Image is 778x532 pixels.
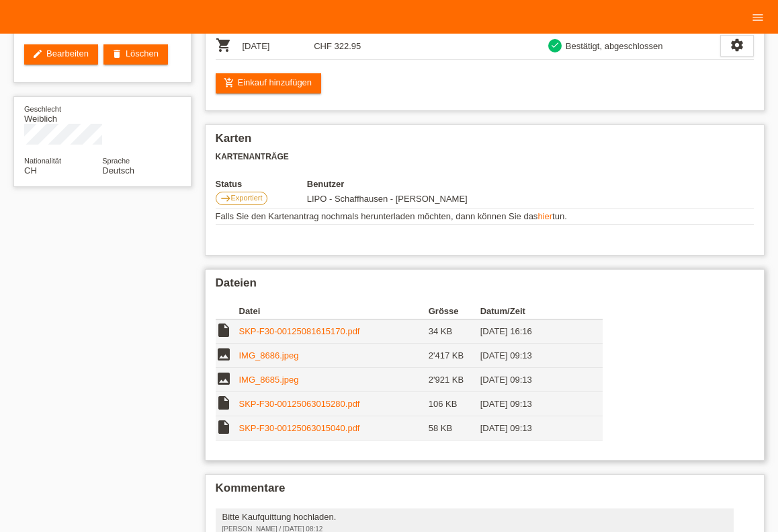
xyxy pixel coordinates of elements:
[307,179,523,189] th: Benutzer
[102,165,134,176] span: Deutsch
[112,48,122,59] i: delete
[24,157,61,165] span: Nationalität
[216,322,232,338] i: insert_drive_file
[216,346,232,363] i: image
[480,416,584,441] td: [DATE] 09:13
[239,303,429,319] th: Datei
[216,179,307,189] th: Status
[32,48,43,59] i: edit
[480,344,584,368] td: [DATE] 09:13
[220,193,231,204] i: east
[314,32,386,60] td: CHF 322.95
[480,392,584,416] td: [DATE] 09:13
[751,11,765,24] i: menu
[429,392,480,416] td: 106 KB
[239,350,299,360] a: IMG_8686.jpeg
[216,152,754,162] h3: Kartenanträge
[216,371,232,387] i: image
[429,368,480,392] td: 2'921 KB
[429,344,480,368] td: 2'417 KB
[239,399,360,409] a: SKP-F30-00125063015280.pdf
[103,44,168,65] a: deleteLöschen
[102,157,130,165] span: Sprache
[429,416,480,441] td: 58 KB
[231,194,263,202] span: Exportiert
[239,326,360,336] a: SKP-F30-00125081615170.pdf
[222,512,728,522] div: Bitte Kaufquittung hochladen.
[24,104,102,124] div: Weiblich
[24,165,37,176] span: Schweiz
[216,419,232,435] i: insert_drive_file
[480,303,584,319] th: Datum/Zeit
[744,13,771,21] a: menu
[550,40,560,50] i: check
[239,375,299,385] a: IMG_8685.jpeg
[216,73,322,93] a: add_shopping_cartEinkauf hinzufügen
[307,194,468,204] span: 02.08.2025
[24,44,98,65] a: editBearbeiten
[243,32,314,60] td: [DATE]
[429,303,480,319] th: Grösse
[24,105,61,113] span: Geschlecht
[562,39,663,53] div: Bestätigt, abgeschlossen
[216,208,754,225] td: Falls Sie den Kartenantrag nochmals herunterladen möchten, dann können Sie das tun.
[730,38,744,52] i: settings
[216,395,232,411] i: insert_drive_file
[429,319,480,344] td: 34 KB
[239,423,360,433] a: SKP-F30-00125063015040.pdf
[480,368,584,392] td: [DATE] 09:13
[216,276,754,297] h2: Dateien
[216,132,754,152] h2: Karten
[224,77,234,88] i: add_shopping_cart
[537,211,552,221] a: hier
[216,37,232,53] i: POSP00024239
[480,319,584,344] td: [DATE] 16:16
[216,482,754,502] h2: Kommentare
